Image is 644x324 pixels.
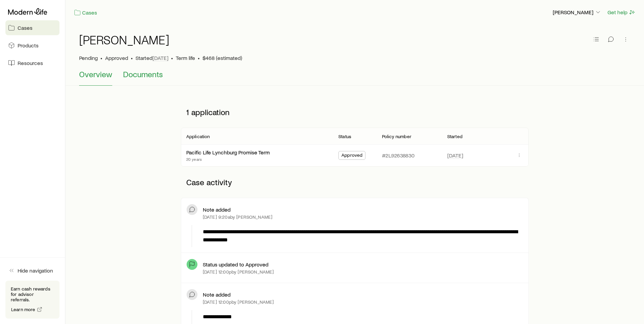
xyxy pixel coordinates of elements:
button: Hide navigation [5,263,59,278]
span: Approved [341,152,362,159]
p: Application [186,134,210,139]
h1: [PERSON_NAME] [79,33,169,46]
span: • [100,55,102,61]
p: 1 application [181,102,529,122]
p: Pending [79,55,98,61]
p: [DATE] 12:00p by [PERSON_NAME] [203,299,274,305]
span: • [198,55,200,61]
span: Overview [79,69,112,79]
p: [PERSON_NAME] [553,9,601,16]
span: Approved [105,55,128,61]
span: Learn more [11,307,35,312]
a: Products [5,38,59,53]
p: Status updated to Approved [203,261,268,268]
p: #2L92638830 [382,152,414,159]
p: Case activity [181,172,529,192]
span: Term life [176,55,195,61]
a: Resources [5,56,59,70]
a: Cases [5,20,59,35]
a: Pacific Life Lynchburg Promise Term [186,149,270,155]
div: Pacific Life Lynchburg Promise Term [186,149,270,156]
span: Products [18,42,39,49]
p: Started [136,55,168,61]
span: Documents [123,69,163,79]
p: Started [447,134,462,139]
span: Resources [18,60,43,66]
p: Policy number [382,134,411,139]
span: Cases [18,24,32,31]
span: Hide navigation [18,267,53,274]
span: • [171,55,173,61]
span: [DATE] [152,55,168,61]
p: Note added [203,206,231,213]
p: [DATE] 9:20a by [PERSON_NAME] [203,214,272,220]
p: Status [338,134,351,139]
button: Get help [607,8,636,16]
span: [DATE] [447,152,463,159]
div: Earn cash rewards for advisor referrals.Learn more [5,281,59,319]
p: 20 years [186,156,270,162]
button: [PERSON_NAME] [552,8,602,17]
p: Earn cash rewards for advisor referrals. [11,286,54,302]
a: Cases [74,9,97,17]
div: Case details tabs [79,69,630,86]
p: [DATE] 12:00p by [PERSON_NAME] [203,269,274,275]
p: Note added [203,291,231,298]
span: • [131,55,133,61]
span: $468 (estimated) [202,55,242,61]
